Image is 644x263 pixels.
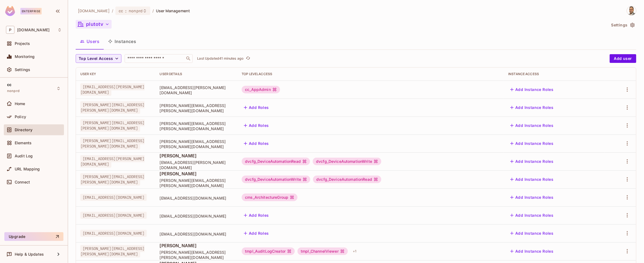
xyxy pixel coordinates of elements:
button: Add user [610,54,636,63]
img: Jamil Modak [627,6,636,15]
div: tmpl_AuditLogCreator [242,247,295,255]
div: dvcfg_DeviceAutomationWrite [242,176,310,183]
img: SReyMgAAAABJRU5ErkJggg== [5,6,15,16]
button: refresh [245,55,251,62]
span: [PERSON_NAME] [160,243,233,249]
button: Instances [104,35,140,48]
span: Policy [15,115,26,119]
span: Settings [15,68,30,72]
li: / [112,8,113,13]
button: Add Instance Roles [508,157,556,166]
span: [EMAIL_ADDRESS][DOMAIN_NAME] [160,213,233,219]
span: [PERSON_NAME][EMAIL_ADDRESS][PERSON_NAME][DOMAIN_NAME] [80,137,145,150]
button: Add Roles [242,229,271,238]
span: [PERSON_NAME][EMAIL_ADDRESS][PERSON_NAME][DOMAIN_NAME] [80,119,145,132]
span: [PERSON_NAME][EMAIL_ADDRESS][PERSON_NAME][DOMAIN_NAME] [160,103,233,113]
span: User Management [156,8,190,13]
span: nonprd [7,89,20,93]
p: Last Updated 41 minutes ago [197,56,244,61]
span: Connect [15,180,30,184]
button: Top Level Access [76,54,121,63]
div: dvcfg_DeviceAutomationWrite [313,158,381,165]
button: Add Roles [242,211,271,220]
button: Add Instance Roles [508,247,556,256]
div: dvcfg_DeviceAutomationRead [242,158,310,165]
span: cc [119,8,123,13]
span: [EMAIL_ADDRESS][PERSON_NAME][DOMAIN_NAME] [160,160,233,170]
span: [PERSON_NAME][EMAIL_ADDRESS][PERSON_NAME][DOMAIN_NAME] [80,101,145,114]
span: Directory [15,128,32,132]
span: [EMAIL_ADDRESS][PERSON_NAME][DOMAIN_NAME] [80,155,145,168]
button: Add Instance Roles [508,229,556,238]
span: P [6,26,14,34]
div: cc_AppAdmin [242,86,280,93]
span: [PERSON_NAME][EMAIL_ADDRESS][PERSON_NAME][DOMAIN_NAME] [80,173,145,186]
button: Add Instance Roles [508,103,556,112]
button: Add Roles [242,121,271,130]
span: nonprd [129,8,143,13]
span: Workspace: pluto.tv [17,28,50,32]
span: : [125,9,127,13]
span: Audit Log [15,154,33,158]
div: dvcfg_DeviceAutomationRead [313,176,381,183]
span: [PERSON_NAME][EMAIL_ADDRESS][PERSON_NAME][DOMAIN_NAME] [80,245,145,258]
button: Add Instance Roles [508,211,556,220]
span: [PERSON_NAME][EMAIL_ADDRESS][PERSON_NAME][DOMAIN_NAME] [160,121,233,131]
span: Help & Updates [15,252,44,256]
span: cc [7,82,11,87]
button: Add Instance Roles [508,85,556,94]
span: [EMAIL_ADDRESS][PERSON_NAME][DOMAIN_NAME] [80,83,145,96]
div: Enterprise [20,8,42,14]
span: [EMAIL_ADDRESS][DOMAIN_NAME] [80,230,147,237]
span: Elements [15,141,32,145]
button: Upgrade [4,232,63,241]
span: Home [15,102,25,106]
div: + 1 [351,247,358,256]
span: [EMAIL_ADDRESS][DOMAIN_NAME] [160,195,233,201]
span: refresh [246,56,250,61]
button: plutotv [76,20,112,29]
span: [EMAIL_ADDRESS][DOMAIN_NAME] [80,194,147,201]
button: Add Instance Roles [508,175,556,184]
span: [EMAIL_ADDRESS][DOMAIN_NAME] [80,212,147,219]
div: cms_ArchitectureGroup [242,194,298,201]
button: Add Instance Roles [508,193,556,202]
span: [PERSON_NAME] [160,171,233,177]
li: / [152,8,154,13]
span: URL Mapping [15,167,40,171]
button: Users [76,35,104,48]
div: Instance Access [508,72,600,76]
div: tmpl_ChannelViewer [298,247,348,255]
span: Monitoring [15,54,35,59]
span: [EMAIL_ADDRESS][DOMAIN_NAME] [160,231,233,237]
span: Top Level Access [79,55,113,62]
span: [PERSON_NAME][EMAIL_ADDRESS][PERSON_NAME][DOMAIN_NAME] [160,178,233,188]
span: the active workspace [78,8,110,13]
button: Add Instance Roles [508,121,556,130]
button: Settings [609,21,636,29]
button: Add Roles [242,139,271,148]
div: User Details [160,72,233,76]
button: Add Instance Roles [508,139,556,148]
div: Top Level Access [242,72,499,76]
span: [PERSON_NAME][EMAIL_ADDRESS][PERSON_NAME][DOMAIN_NAME] [160,139,233,149]
button: Add Roles [242,103,271,112]
span: [PERSON_NAME][EMAIL_ADDRESS][PERSON_NAME][DOMAIN_NAME] [160,250,233,260]
span: Click to refresh data [244,55,251,62]
span: [EMAIL_ADDRESS][PERSON_NAME][DOMAIN_NAME] [160,85,233,95]
div: User Key [80,72,151,76]
span: [PERSON_NAME] [160,153,233,159]
span: Projects [15,41,30,46]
